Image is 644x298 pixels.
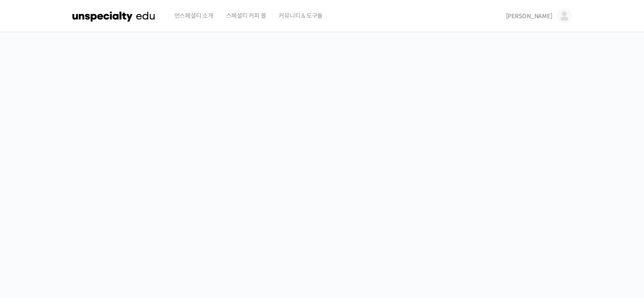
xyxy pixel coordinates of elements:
[506,12,553,20] span: [PERSON_NAME]
[8,176,636,188] p: 시간과 장소에 구애받지 않고, 검증된 커리큘럼으로
[8,130,636,173] p: [PERSON_NAME]을 다하는 당신을 위해, 최고와 함께 만든 커피 클래스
